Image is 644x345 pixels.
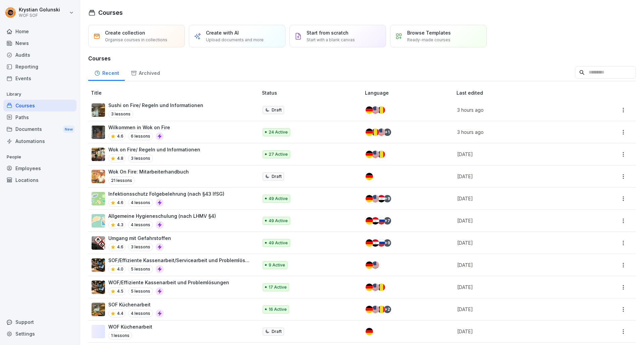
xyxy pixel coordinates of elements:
p: Infektionsschutz Folgebelehrung (nach §43 IfSG) [108,190,224,197]
img: frwdqtg89sszz569zmpf8cpg.png [92,170,105,183]
p: Organise courses in collections [105,37,167,43]
p: 4 lessons [128,309,153,317]
p: SOF Küchenarbeit [108,301,164,308]
p: 3 lessons [128,154,153,162]
img: hylcge7l2zcqk2935eqvc2vv.png [92,258,105,272]
a: Locations [3,174,76,186]
p: SOF/Effiziente Kassenarbeit/Servicearbeit und Problemlösungen [108,257,251,264]
p: Allgemeine Hygieneschulung (nach LHMV §4) [108,212,216,219]
img: de.svg [366,129,373,136]
img: ro33qf0i8ndaw7nkfv0stvse.png [92,236,105,250]
img: ru.svg [378,217,385,225]
a: Automations [3,135,76,147]
div: + 2 [384,306,391,313]
p: People [3,152,76,162]
p: Language [365,89,454,96]
img: lr4cevy699ul5vij1e34igg4.png [92,148,105,161]
p: Ready-made courses [407,37,450,43]
p: 1 lessons [108,332,132,340]
p: Create collection [105,29,145,36]
img: de.svg [366,328,373,335]
img: us.svg [378,129,385,136]
p: [DATE] [457,195,582,202]
p: Draft [272,107,282,113]
p: 4.6 [117,200,123,206]
p: 4.0 [117,266,123,272]
p: [DATE] [457,173,582,180]
p: [DATE] [457,239,582,246]
a: Recent [88,64,125,81]
p: 4 lessons [128,199,153,207]
p: 3 lessons [128,243,153,251]
p: [DATE] [457,217,582,224]
img: tqwtw9r94l6pcd0yz7rr6nlj.png [92,303,105,316]
p: [DATE] [457,306,582,313]
img: ro.svg [378,306,385,313]
img: us.svg [372,261,379,269]
p: 4.3 [117,222,123,228]
p: Sushi on Fire/ Regeln und Informationen [108,102,203,109]
p: Browse Templates [407,29,451,36]
p: Start with a blank canvas [307,37,355,43]
img: de.svg [366,306,373,313]
p: 4.5 [117,288,123,294]
img: us.svg [372,195,379,202]
p: WOF/Effiziente Kassenarbeit und Problemlösungen [108,279,229,286]
p: Library [3,89,76,100]
p: Draft [272,329,282,335]
img: us.svg [372,284,379,291]
img: de.svg [366,284,373,291]
p: [DATE] [457,284,582,291]
a: Audits [3,49,76,61]
p: [DATE] [457,328,582,335]
p: 5 lessons [128,265,153,273]
h3: Courses [88,54,636,62]
p: 49 Active [269,240,288,246]
img: lx2igcgni9d4l000isjalaip.png [92,126,105,139]
img: eg.svg [378,195,385,202]
p: 21 lessons [108,177,135,185]
div: + 7 [384,217,391,225]
div: + 1 [384,129,391,136]
p: 4.6 [117,244,123,250]
a: Home [3,26,76,37]
img: us.svg [372,306,379,313]
div: New [63,126,74,133]
img: hylcge7l2zcqk2935eqvc2vv.png [92,281,105,294]
img: us.svg [372,151,379,158]
p: Draft [272,174,282,180]
a: Archived [125,64,166,81]
p: 24 Active [269,129,288,135]
div: Support [3,316,76,328]
p: [DATE] [457,261,582,268]
img: tgff07aey9ahi6f4hltuk21p.png [92,192,105,205]
p: Last edited [457,89,590,96]
a: Reporting [3,61,76,72]
p: Wok on Fire/ Regeln und Informationen [108,146,200,153]
p: Start from scratch [307,29,348,36]
p: Create with AI [206,29,239,36]
a: Events [3,72,76,84]
h1: Courses [98,8,123,17]
img: de.svg [366,195,373,202]
img: ro.svg [378,106,385,114]
a: Settings [3,328,76,340]
p: 4.4 [117,310,123,316]
p: 49 Active [269,196,288,202]
a: Paths [3,111,76,123]
img: eg.svg [372,217,379,225]
img: eg.svg [372,239,379,247]
a: News [3,37,76,49]
p: 6 lessons [128,132,153,140]
img: de.svg [366,151,373,158]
